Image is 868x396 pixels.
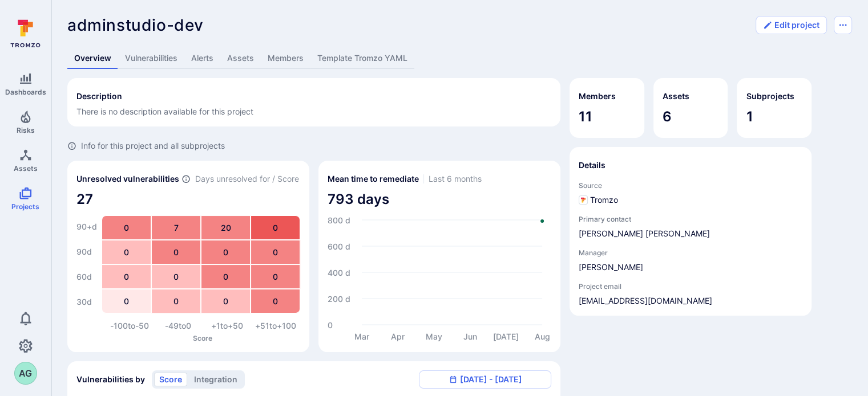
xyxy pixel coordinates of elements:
[579,248,802,257] span: Manager
[76,291,97,313] div: 30 d
[493,332,519,341] text: [DATE]
[201,265,250,288] div: 0
[118,48,184,69] a: Vulnerabilities
[252,320,301,332] div: +51 to +100
[81,140,225,152] span: Info for this project and all subprojects
[579,262,802,273] a: [PERSON_NAME]
[105,320,154,332] div: -100 to -50
[184,48,220,69] a: Alerts
[102,216,151,239] div: 0
[76,240,97,263] div: 90 d
[328,268,350,277] text: 400 d
[152,216,200,239] div: 7
[328,320,333,330] text: 0
[201,289,250,313] div: 0
[14,164,38,173] span: Assets
[429,173,482,185] span: Last 6 months
[746,91,794,102] h2: Subprojects
[663,108,719,126] span: 6
[579,181,802,190] span: Source
[67,48,852,69] div: Project tabs
[251,216,300,239] div: 0
[67,15,204,35] span: adminstudio-dev
[251,240,300,264] div: 0
[426,332,442,341] text: May
[328,173,419,185] h2: Mean time to remediate
[251,265,300,288] div: 0
[76,91,122,102] h2: Description
[310,48,414,69] a: Template Tromzo YAML
[419,370,551,389] button: [DATE] - [DATE]
[76,374,145,385] span: Vulnerabilities by
[152,289,200,313] div: 0
[76,173,179,185] h2: Unresolved vulnerabilities
[76,190,300,209] span: 27
[152,240,200,264] div: 0
[590,194,618,206] span: Tromzo
[756,16,827,34] button: Edit project
[579,295,802,307] a: [EMAIL_ADDRESS][DOMAIN_NAME]
[201,240,250,264] div: 0
[201,216,250,239] div: 20
[67,48,118,69] a: Overview
[391,332,405,341] text: Apr
[102,289,151,313] div: 0
[663,91,689,102] h2: Assets
[152,265,200,288] div: 0
[579,228,802,239] a: [PERSON_NAME] [PERSON_NAME]
[102,240,151,264] div: 0
[746,108,802,126] span: 1
[203,320,252,332] div: +1 to +50
[579,108,635,126] span: 11
[105,334,300,342] p: Score
[76,266,97,288] div: 60 d
[154,320,203,332] div: -49 to 0
[535,332,550,342] text: Aug
[354,332,370,341] text: Mar
[251,289,300,313] div: 0
[834,16,852,34] button: Options menu
[102,265,151,288] div: 0
[328,242,350,251] text: 600 d
[17,126,35,134] span: Risks
[328,215,350,225] text: 800 d
[579,160,605,171] h2: Details
[261,48,310,69] a: Members
[76,107,253,116] span: There is no description available for this project
[579,91,616,102] h2: Members
[579,282,802,291] span: Project email
[14,362,37,385] div: Ambika Golla Thimmaiah
[5,88,46,96] span: Dashboards
[328,294,350,304] text: 200 d
[181,173,191,185] span: Number of vulnerabilities in status ‘Open’ ‘Triaged’ and ‘In process’ divided by score and scanne...
[11,202,39,211] span: Projects
[14,362,37,385] button: AG
[154,373,187,386] button: score
[463,332,477,341] text: Jun
[220,48,261,69] a: Assets
[76,215,97,238] div: 90+ d
[189,373,243,386] button: integration
[67,78,560,126] div: Collapse description
[195,173,299,185] span: Days unresolved for / Score
[579,215,802,223] span: Primary contact
[328,190,551,209] span: 793 days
